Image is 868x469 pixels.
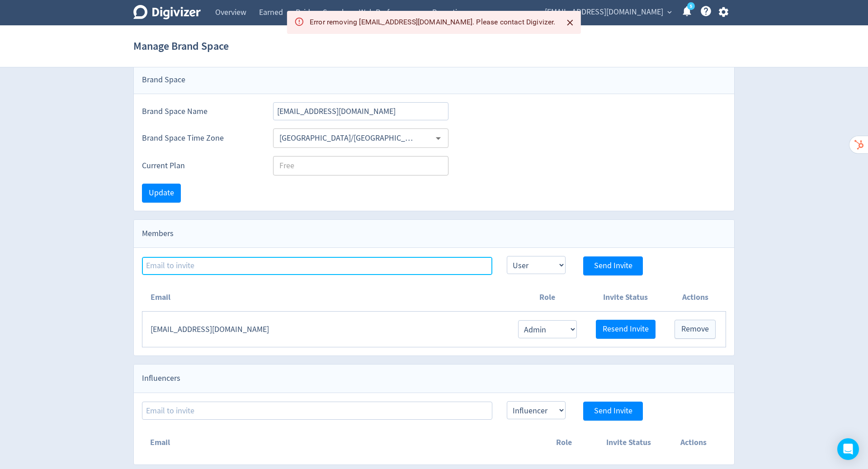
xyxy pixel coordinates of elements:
label: Current Plan [142,160,259,171]
h1: Manage Brand Space [133,32,229,61]
div: Open Intercom Messenger [837,438,859,460]
input: Email to invite [142,402,492,420]
span: Resend Invite [603,325,649,333]
input: Brand Space [273,102,448,120]
th: Actions [661,429,726,456]
th: Role [531,429,596,456]
th: Actions [665,284,726,312]
th: Email [142,284,509,312]
button: Open [431,131,445,145]
a: 5 [687,2,695,10]
button: Close [563,15,578,30]
th: Invite Status [586,284,665,312]
button: Send Invite [583,402,643,421]
button: Resend Invite [596,320,656,339]
label: Brand Space Time Zone [142,133,259,144]
button: [EMAIL_ADDRESS][DOMAIN_NAME] [542,5,674,19]
th: Email [142,429,531,456]
span: Update [149,189,174,197]
span: Remove [681,325,709,333]
span: Send Invite [594,262,632,270]
div: Error removing [EMAIL_ADDRESS][DOMAIN_NAME]. Please contact Digivizer. [310,14,556,31]
th: Invite Status [596,429,661,456]
input: Email to invite [142,257,492,275]
div: Influencers [134,365,734,393]
span: expand_more [665,8,674,16]
button: Send Invite [583,256,643,275]
text: 5 [690,3,692,9]
td: [EMAIL_ADDRESS][DOMAIN_NAME] [142,312,509,347]
span: [EMAIL_ADDRESS][DOMAIN_NAME] [545,5,663,19]
div: Brand Space [134,66,734,94]
button: Update [142,184,181,203]
div: Members [134,220,734,248]
button: Remove [675,320,716,339]
th: Role [509,284,586,312]
label: Brand Space Name [142,106,259,117]
span: Send Invite [594,407,632,415]
input: Select Timezone [276,131,419,145]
